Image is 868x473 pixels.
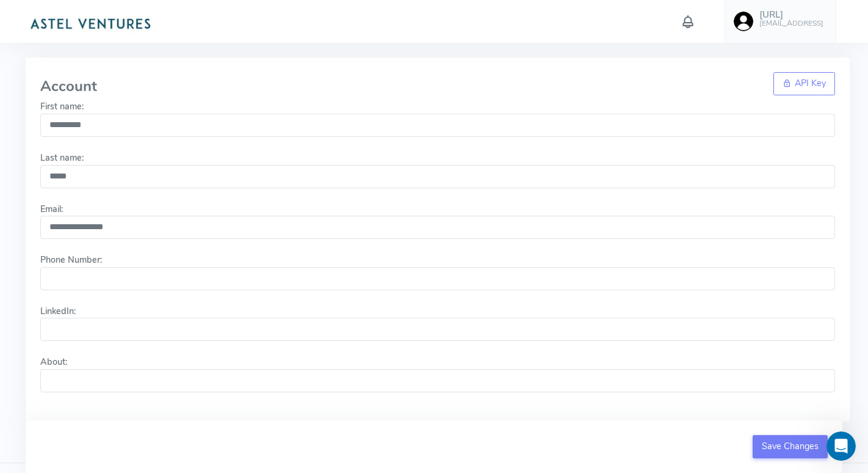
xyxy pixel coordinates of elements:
[734,12,753,31] img: user-image
[40,152,84,165] label: Last name:
[40,203,63,216] label: Email:
[759,20,823,28] h6: [EMAIL_ADDRESS]
[773,72,836,95] a: API Key
[753,435,828,458] button: Save Changes
[40,78,836,94] h3: Account
[795,77,826,89] span: API Key
[40,356,67,369] label: About:
[40,100,84,114] label: First name:
[40,254,102,267] label: Phone Number:
[40,305,76,318] label: LinkedIn:
[826,431,856,461] iframe: Intercom live chat
[759,10,823,20] h5: [URL]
